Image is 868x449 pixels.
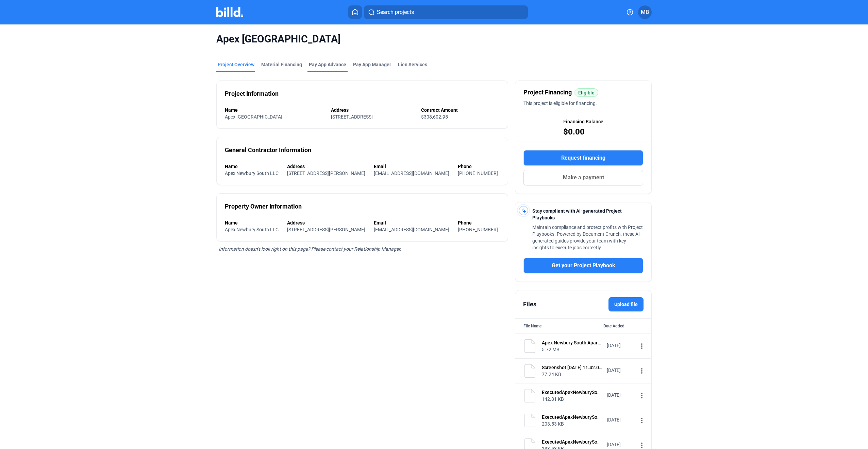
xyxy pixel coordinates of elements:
[216,7,243,17] img: Billd Company Logo
[523,364,537,378] img: document
[287,163,367,170] div: Address
[225,219,280,226] div: Name
[542,389,602,396] div: ExecutedApexNewburySouthApartmentsAccessControlIntercomCablingProposal.pdf
[638,416,646,425] mat-icon: more_vert
[523,323,541,329] div: File Name
[377,8,414,16] span: Search projects
[331,107,415,113] div: Address
[218,61,254,68] div: Project Overview
[523,150,643,166] button: Request financing
[398,61,427,68] div: Lien Services
[261,61,302,68] div: Material Financing
[607,416,634,423] div: [DATE]
[552,262,615,270] span: Get your Project Playbook
[225,170,279,176] span: Apex Newbury South LLC
[608,297,644,311] label: Upload file
[641,8,649,16] span: MB
[532,208,622,220] span: Stay compliant with AI-generated Project Playbooks
[331,114,373,120] span: [STREET_ADDRESS]
[607,441,634,448] div: [DATE]
[374,219,451,226] div: Email
[458,163,500,170] div: Phone
[287,170,365,176] span: [STREET_ADDRESS][PERSON_NAME]
[353,61,391,68] span: Pay App Manager
[225,114,282,120] span: Apex [GEOGRAPHIC_DATA]
[225,202,302,211] div: Property Owner Information
[574,88,598,97] mat-chip: Eligible
[287,227,365,232] span: [STREET_ADDRESS][PERSON_NAME]
[225,163,280,170] div: Name
[542,420,602,427] div: 203.53 KB
[638,5,652,19] button: MB
[563,126,585,137] span: $0.00
[421,114,448,120] span: $308,602.95
[225,107,324,113] div: Name
[542,346,602,353] div: 5.72 MB
[421,107,500,113] div: Contract Amount
[309,61,346,68] div: Pay App Advance
[287,219,367,226] div: Address
[607,392,634,398] div: [DATE]
[225,89,279,98] div: Project Information
[225,227,279,232] span: Apex Newbury South LLC
[458,227,498,232] span: [PHONE_NUMBER]
[563,174,604,182] span: Make a payment
[458,219,500,226] div: Phone
[364,5,528,19] button: Search projects
[542,396,602,402] div: 142.81 KB
[523,300,536,309] div: Files
[542,364,602,371] div: Screenshot [DATE] 11.42.04 AM
[523,414,537,427] img: document
[603,323,643,329] div: Date Added
[374,163,451,170] div: Email
[523,258,643,273] button: Get your Project Playbook
[638,367,646,375] mat-icon: more_vert
[638,342,646,350] mat-icon: more_vert
[219,246,401,252] span: Information doesn’t look right on this page? Please contact your Relationship Manager.
[523,88,572,97] span: Project Financing
[523,101,597,106] span: This project is eligible for financing.
[563,118,603,125] span: Financing Balance
[374,227,449,232] span: [EMAIL_ADDRESS][DOMAIN_NAME]
[542,339,602,346] div: Apex Newbury South Apartments Audio-Video Proposal Q-290 V3_signature
[607,342,634,349] div: [DATE]
[561,154,605,162] span: Request financing
[523,339,537,353] img: document
[532,224,643,250] span: Maintain compliance and protect profits with Project Playbooks. Powered by Document Crunch, these...
[638,392,646,400] mat-icon: more_vert
[542,438,602,445] div: ExecutedApexNewburySouthApartmentsWirelessAccessCablingProposal.pdf
[458,170,498,176] span: [PHONE_NUMBER]
[216,33,652,46] span: Apex [GEOGRAPHIC_DATA]
[523,389,537,402] img: document
[374,170,449,176] span: [EMAIL_ADDRESS][DOMAIN_NAME]
[607,367,634,374] div: [DATE]
[542,371,602,378] div: 77.24 KB
[225,145,311,155] div: General Contractor Information
[523,170,643,185] button: Make a payment
[542,414,602,420] div: ExecutedApexNewburySouthApartmentsCommonAreaLowVoltageCablingProposal.pdf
